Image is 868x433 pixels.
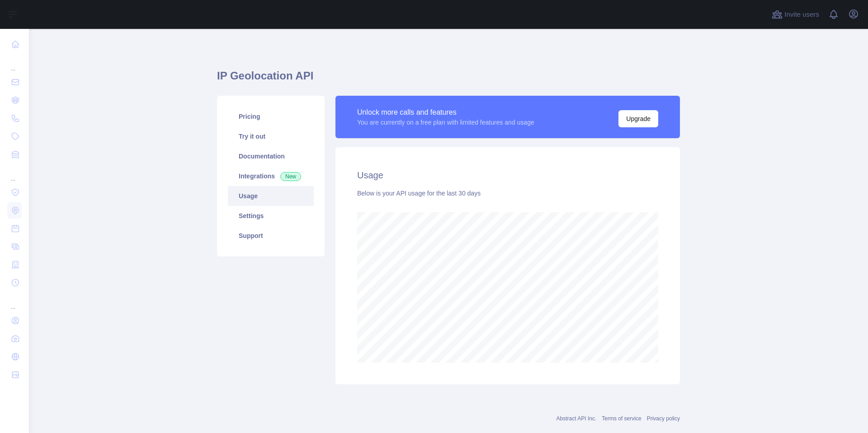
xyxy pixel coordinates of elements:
a: Try it out [228,126,314,146]
div: You are currently on a free plan with limited features and usage [357,118,534,127]
div: ... [7,54,22,72]
a: Usage [228,186,314,206]
span: Invite users [784,9,819,20]
div: ... [7,164,22,182]
button: Upgrade [618,110,658,127]
span: New [280,172,301,181]
a: Support [228,226,314,246]
div: Unlock more calls and features [357,107,534,118]
a: Pricing [228,107,314,126]
a: Terms of service [602,415,641,422]
div: ... [7,293,22,311]
a: Abstract API Inc. [557,415,597,422]
a: Documentation [228,146,314,166]
button: Invite users [770,7,821,22]
a: Settings [228,206,314,226]
a: Integrations New [228,166,314,186]
a: Privacy policy [647,415,680,422]
div: Below is your API usage for the last 30 days [357,189,658,198]
h2: Usage [357,169,658,182]
h1: IP Geolocation API [217,69,680,90]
